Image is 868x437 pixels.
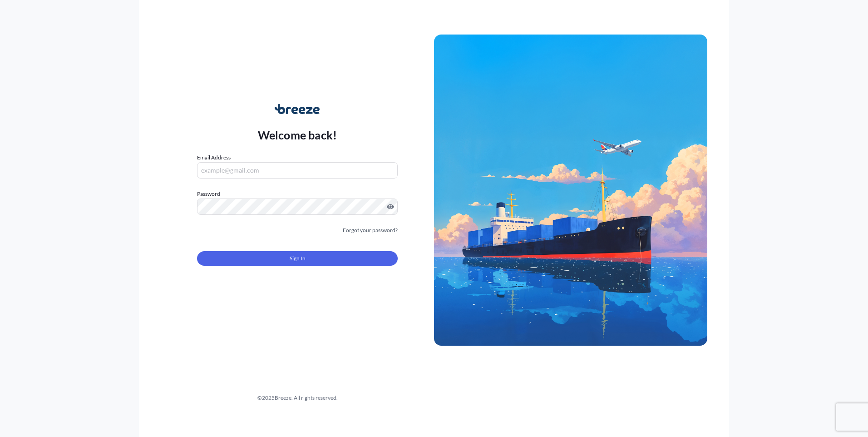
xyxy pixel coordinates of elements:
[197,153,231,162] label: Email Address
[197,162,398,179] input: example@gmail.com
[434,35,707,345] img: Ship illustration
[343,226,398,235] a: Forgot your password?
[258,128,337,142] p: Welcome back!
[197,189,398,199] label: Password
[197,251,398,266] button: Sign In
[161,393,434,402] div: © 2025 Breeze. All rights reserved.
[387,203,394,210] button: Show password
[290,254,306,263] span: Sign In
